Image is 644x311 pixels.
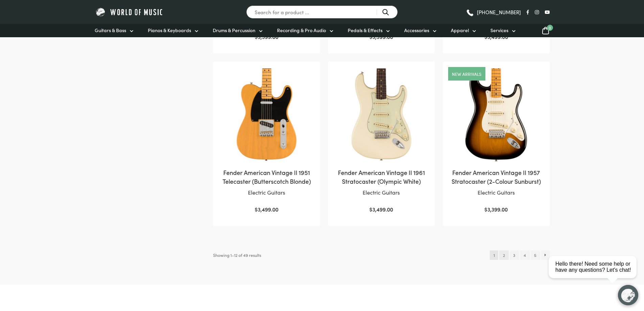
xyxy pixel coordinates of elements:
bdi: 3,499.00 [369,205,393,213]
span: Drums & Percussion [213,27,255,34]
span: Pedals & Effects [348,27,383,34]
span: Recording & Pro Audio [277,27,326,34]
input: Search for a product ... [246,5,398,19]
span: Accessories [404,27,429,34]
h2: Fender American Vintage II 1961 Stratocaster (Olympic White) [335,168,428,185]
span: 0 [547,25,553,31]
a: Fender American Vintage II 1961 Stratocaster (Olympic White)Electric Guitars $3,499.00 [335,68,428,214]
a: [PHONE_NUMBER] [466,7,521,17]
iframe: Chat with our support team [546,237,644,311]
img: Fender American Vintage II 1957 Stratocaster 2-Colour Sunburst close view [450,68,543,161]
nav: Product Pagination [490,250,550,260]
span: [PHONE_NUMBER] [477,9,521,15]
bdi: 3,499.00 [255,205,278,213]
p: Electric Guitars [335,188,428,197]
a: Fender American Vintage II 1951 Telecaster (Butterscotch Blonde)Electric Guitars $3,499.00 [220,68,313,214]
h2: Fender American Vintage II 1951 Telecaster (Butterscotch Blonde) [220,168,313,185]
img: World of Music [95,7,164,17]
a: New arrivals [452,72,481,76]
span: Page 1 [490,250,498,260]
img: Fender American Vintage II 1951 Telecaster Butterscotch Blonde Electric Guitar Front [220,68,313,161]
p: Electric Guitars [220,188,313,197]
img: Fender American Vintage II 1961 Stratocaster Olympic White Electric Guitar Front [335,68,428,161]
span: $ [369,205,372,213]
p: Electric Guitars [450,188,543,197]
a: Page 5 [531,250,540,260]
a: Page 2 [499,250,508,260]
a: Page 4 [520,250,529,260]
span: Services [490,27,508,34]
a: → [541,250,550,260]
span: Pianos & Keyboards [148,27,191,34]
p: Showing 1–12 of 49 results [213,250,261,260]
bdi: 3,399.00 [484,205,508,213]
a: Page 3 [510,250,519,260]
span: Guitars & Bass [95,27,126,34]
span: Apparel [451,27,469,34]
h2: Fender American Vintage II 1957 Stratocaster (2-Colour Sunburst) [450,168,543,185]
span: $ [484,205,487,213]
span: $ [255,205,258,213]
